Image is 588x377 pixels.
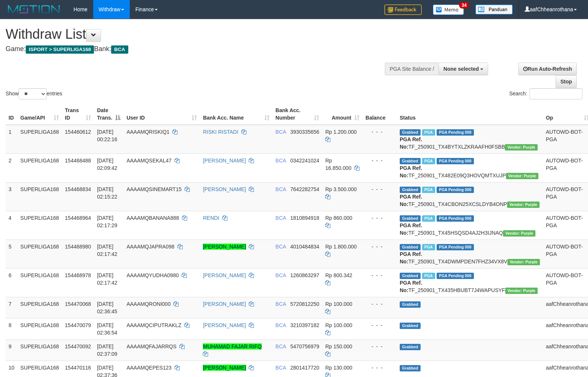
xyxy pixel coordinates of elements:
span: AAAAMQRONI000 [126,301,170,307]
span: [DATE] 02:17:42 [97,244,117,257]
span: 154468964 [65,215,91,221]
span: Marked by aafchoeunmanni [422,244,435,250]
span: AAAAMQJAPRA098 [126,244,174,250]
span: Vendor URL: https://trx4.1velocity.biz [505,144,537,151]
th: Game/API: activate to sort column ascending [18,104,62,125]
span: BCA [276,158,286,164]
a: MUHAMAD FAJAR RIFQ [203,343,261,349]
span: Marked by aafnonsreyleab [422,129,435,136]
span: Rp 100.000 [325,322,352,328]
img: Feedback.jpg [384,4,422,15]
span: PGA Pending [437,215,474,222]
img: Button%20Memo.svg [433,4,464,15]
td: 2 [6,153,18,182]
b: PGA Ref. No: [400,194,422,207]
td: TF_250901_TX435HBUBT7J4WAPUSYF [397,268,543,297]
a: [PERSON_NAME] [203,322,246,328]
span: Grabbed [400,158,421,164]
th: Balance [362,104,397,125]
div: - - - [365,157,394,164]
span: Vendor URL: https://trx4.1velocity.biz [506,173,538,179]
div: - - - [365,364,394,371]
span: BCA [276,186,286,192]
td: 4 [6,211,18,240]
span: Rp 1.800.000 [325,244,356,250]
span: AAAAMQSINEMART15 [126,186,182,192]
div: - - - [365,300,394,308]
td: 1 [6,125,18,154]
img: MOTION_logo.png [6,4,62,15]
th: Status [397,104,543,125]
a: RENDI [203,215,219,221]
td: TF_250901_TX482E09Q3HOVQMTXUJP [397,153,543,182]
span: Vendor URL: https://trx4.1velocity.biz [507,202,540,208]
a: RISKI RISTADI [203,129,238,135]
span: Grabbed [400,365,421,371]
span: 154470116 [65,365,91,371]
span: Rp 16.850.000 [325,158,351,171]
a: Stop [556,75,577,88]
td: TF_250901_TX4BYTXLZKRAAFH0FSBB [397,125,543,154]
span: 154470092 [65,343,91,349]
div: - - - [365,321,394,329]
span: Rp 100.000 [325,301,352,307]
div: - - - [365,343,394,350]
span: Copy 4010484834 to clipboard [290,244,320,250]
label: Show entries [6,88,62,99]
span: Marked by aafnonsreyleab [422,187,435,193]
a: [PERSON_NAME] [203,365,246,371]
span: [DATE] 02:36:45 [97,301,117,314]
td: SUPERLIGA168 [18,182,62,211]
a: [PERSON_NAME] [203,186,246,192]
span: AAAAMQRISKIQ1 [126,129,169,135]
span: 154468488 [65,158,91,164]
span: PGA Pending [437,158,474,164]
h4: Game: Bank: [6,45,384,53]
span: BCA [276,301,286,307]
span: BCA [276,322,286,328]
td: 6 [6,268,18,297]
a: [PERSON_NAME] [203,272,246,278]
span: [DATE] 00:22:16 [97,129,117,142]
span: Copy 0342241024 to clipboard [290,158,320,164]
span: Marked by aafchoeunmanni [422,273,435,279]
span: BCA [276,129,286,135]
span: Copy 7642282754 to clipboard [290,186,320,192]
td: 5 [6,240,18,268]
span: AAAAMQSEKAL47 [126,158,172,164]
span: Grabbed [400,129,421,136]
span: Rp 150.000 [325,343,352,349]
span: Copy 1810894918 to clipboard [290,215,320,221]
span: Copy 3210397182 to clipboard [290,322,320,328]
td: SUPERLIGA168 [18,318,62,339]
span: 154468834 [65,186,91,192]
span: 154470079 [65,322,91,328]
td: SUPERLIGA168 [18,125,62,154]
td: SUPERLIGA168 [18,339,62,361]
span: Copy 5470756979 to clipboard [290,343,320,349]
span: [DATE] 02:37:09 [97,343,117,357]
span: BCA [111,45,128,54]
span: Grabbed [400,301,421,308]
span: Marked by aafnonsreyleab [422,158,435,164]
span: Grabbed [400,215,421,222]
th: Amount: activate to sort column ascending [322,104,362,125]
span: BCA [276,215,286,221]
th: Date Trans.: activate to sort column descending [94,104,123,125]
span: [DATE] 02:09:42 [97,158,117,171]
b: PGA Ref. No: [400,165,422,178]
a: [PERSON_NAME] [203,301,246,307]
td: SUPERLIGA168 [18,297,62,318]
span: Vendor URL: https://trx4.1velocity.biz [507,259,540,265]
span: AAAAMQYUDHA0980 [126,272,179,278]
div: - - - [365,272,394,279]
b: PGA Ref. No: [400,251,422,264]
th: Bank Acc. Name: activate to sort column ascending [200,104,272,125]
span: Copy 5720812250 to clipboard [290,301,320,307]
span: AAAAMQCIPUTRAKLZ [126,322,181,328]
td: 3 [6,182,18,211]
span: PGA Pending [437,273,474,279]
img: panduan.png [475,4,513,15]
input: Search: [529,88,582,99]
h1: Withdraw List [6,27,384,42]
